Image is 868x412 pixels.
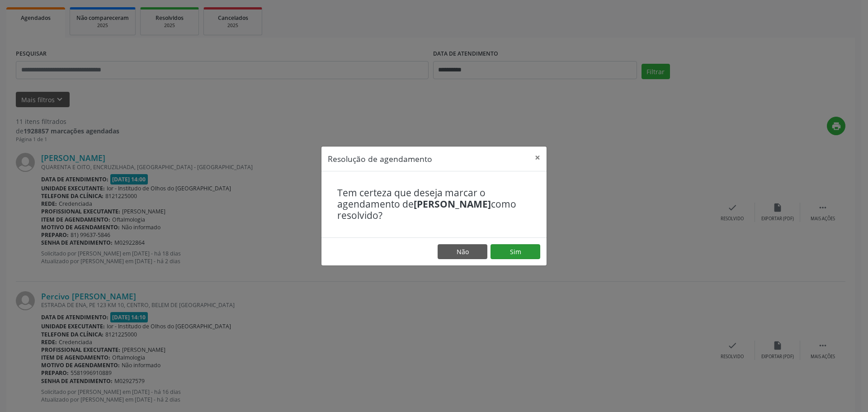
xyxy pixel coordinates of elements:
[491,244,540,260] button: Sim
[414,198,491,210] b: [PERSON_NAME]
[528,147,547,169] button: Close
[438,244,487,260] button: Não
[328,153,432,165] h5: Resolução de agendamento
[337,187,531,222] h4: Tem certeza que deseja marcar o agendamento de como resolvido?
